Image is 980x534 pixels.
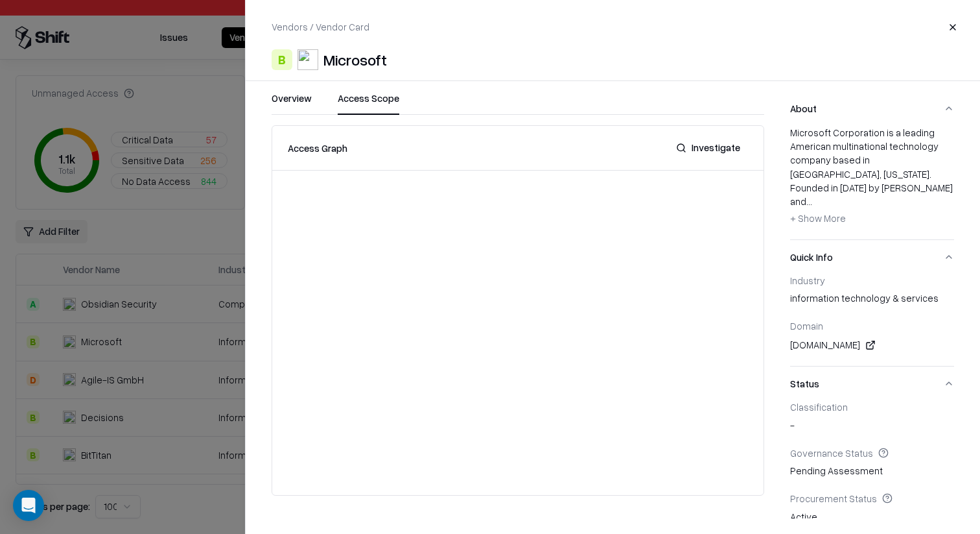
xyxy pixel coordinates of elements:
button: Access Scope [338,91,399,115]
div: [DOMAIN_NAME] [790,337,954,353]
button: About [790,91,954,126]
div: Microsoft Corporation is a leading American multinational technology company based in [GEOGRAPHIC... [790,126,954,229]
button: Quick Info [790,240,954,274]
div: Classification [790,401,954,413]
button: Overview [272,91,312,115]
div: Pending Assessment [790,464,954,482]
div: Governance Status [790,447,954,459]
div: Active [790,510,954,528]
button: + Show More [790,208,846,229]
div: information technology & services [790,291,954,309]
div: Domain [790,320,954,332]
p: Vendors / Vendor Card [272,20,369,34]
button: Status [790,367,954,401]
div: Access Graph [288,141,347,155]
div: About [790,126,954,239]
div: Microsoft [323,49,387,70]
div: - [790,419,954,437]
img: Microsoft [297,49,318,70]
button: Investigate [668,136,748,160]
div: Quick Info [790,274,954,366]
span: + Show More [790,212,846,224]
div: Industry [790,274,954,286]
div: Procurement Status [790,492,954,504]
span: ... [806,195,812,207]
div: B [272,49,292,70]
